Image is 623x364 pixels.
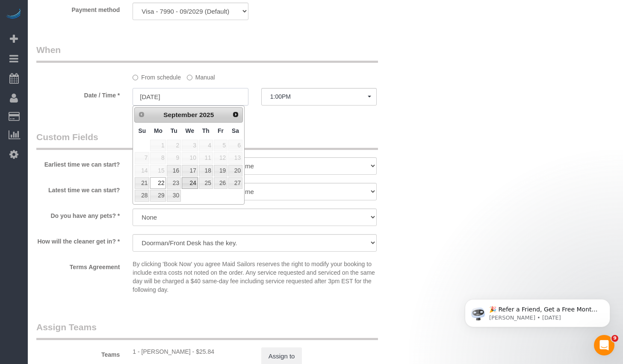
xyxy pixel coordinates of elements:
[228,165,242,176] a: 20
[228,152,242,164] span: 13
[230,109,242,120] a: Next
[187,75,192,80] input: Manual
[186,127,195,134] span: Wednesday
[36,131,378,150] legend: Custom Fields
[5,9,22,21] img: Automaid Logo
[228,140,242,151] span: 6
[167,177,180,189] a: 23
[167,140,180,151] span: 2
[199,165,213,176] a: 18
[30,347,126,359] label: Teams
[30,234,126,246] label: How will the cleaner get in? *
[150,165,166,176] span: 15
[214,177,227,189] a: 26
[30,3,126,14] label: Payment method
[199,111,214,118] span: 2025
[133,70,181,82] label: From schedule
[150,177,166,189] a: 22
[135,165,149,176] span: 14
[150,152,166,164] span: 8
[452,281,623,341] iframe: Intercom notifications message
[136,109,148,120] a: Prev
[218,127,224,134] span: Friday
[171,127,177,134] span: Tuesday
[36,44,378,63] legend: When
[36,321,378,340] legend: Assign Teams
[138,111,145,118] span: Prev
[228,177,242,189] a: 27
[594,335,614,355] iframe: Intercom live chat
[261,88,377,106] button: 1:00PM
[187,70,215,82] label: Manual
[167,152,180,164] span: 9
[30,208,126,220] label: Do you have any pets? *
[135,177,149,189] a: 21
[214,140,227,151] span: 5
[30,88,126,100] label: Date / Time *
[232,127,239,134] span: Saturday
[182,165,198,176] a: 17
[135,190,149,201] a: 28
[182,177,198,189] a: 24
[199,152,213,164] span: 11
[214,152,227,164] span: 12
[135,152,149,164] span: 7
[133,75,138,80] input: From schedule
[214,165,227,176] a: 19
[199,177,213,189] a: 25
[182,140,198,151] span: 3
[182,152,198,164] span: 10
[611,335,618,342] span: 9
[202,127,210,134] span: Thursday
[150,140,166,151] span: 1
[133,260,377,294] p: By clicking 'Book Now' you agree Maid Sailors reserves the right to modify your booking to includ...
[30,183,126,194] label: Latest time we can start?
[150,190,166,201] a: 29
[163,111,198,118] span: September
[232,111,239,118] span: Next
[30,157,126,169] label: Earliest time we can start?
[133,88,248,106] input: MM/DD/YYYY
[270,93,368,100] span: 1:00PM
[154,127,162,134] span: Monday
[133,347,248,356] div: 1.52 hour x $17.00/hour
[167,190,180,201] a: 30
[30,260,126,271] label: Terms Agreement
[167,165,180,176] a: 16
[199,140,213,151] span: 4
[139,127,146,134] span: Sunday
